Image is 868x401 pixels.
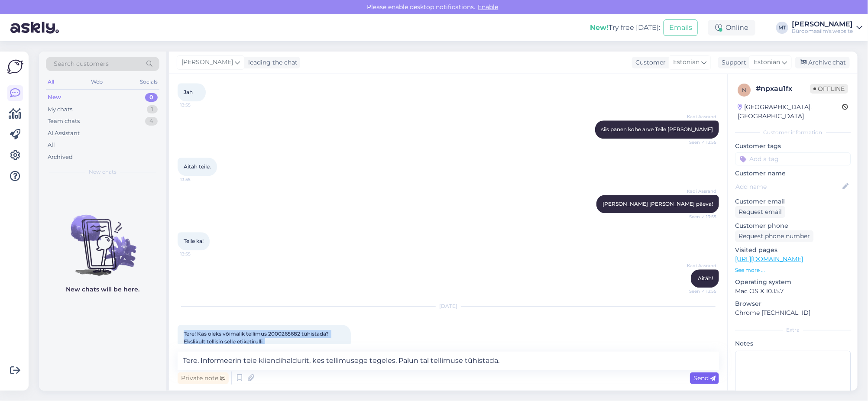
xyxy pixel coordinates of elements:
[178,352,719,370] textarea: Tere. Informeerin teie kliendihaldurit, kes tellimusege tegeles. Palun tal tellimuse tühistada.
[184,330,330,345] span: Tere! Kas oleks võimalik tellimus 2000265682 tühistada? Ekslikult tellisin selle etiketirulli.
[735,129,851,136] div: Customer information
[698,275,713,281] span: Aitäh!
[792,21,863,35] a: [PERSON_NAME]Büroomaailm's website
[54,59,109,68] span: Search customers
[684,139,716,146] span: Seen ✓ 13:55
[735,339,851,348] p: Notes
[476,3,501,11] span: Enable
[590,23,609,32] b: New!
[684,262,716,269] span: Kadi Aasrand
[48,129,80,138] div: AI Assistant
[684,288,716,294] span: Seen ✓ 13:55
[245,58,298,67] div: leading the chat
[48,153,73,162] div: Archived
[145,93,158,102] div: 0
[735,255,803,263] a: [URL][DOMAIN_NAME]
[735,299,851,308] p: Browser
[735,230,813,242] div: Request phone number
[735,221,851,230] p: Customer phone
[590,23,660,33] div: Try free [DATE]:
[684,188,716,194] span: Kadi Aasrand
[735,142,851,151] p: Customer tags
[601,126,713,133] span: siis panen kohe arve Teile [PERSON_NAME]
[664,19,698,36] button: Emails
[735,206,785,218] div: Request email
[810,84,848,94] span: Offline
[48,105,72,114] div: My chats
[684,113,716,120] span: Kadi Aasrand
[48,141,55,149] div: All
[184,89,193,95] span: Jah
[735,326,851,334] div: Extra
[89,168,117,176] span: New chats
[632,58,666,67] div: Customer
[184,238,204,244] span: Teile ka!
[48,117,80,126] div: Team chats
[180,251,213,257] span: 13:55
[48,93,61,102] div: New
[693,374,716,382] span: Send
[181,58,233,67] span: [PERSON_NAME]
[178,372,229,384] div: Private note
[792,28,853,35] div: Büroomaailm's website
[138,76,159,87] div: Socials
[718,58,746,67] div: Support
[792,21,853,28] div: [PERSON_NAME]
[684,213,716,220] span: Seen ✓ 13:55
[756,84,810,94] div: # npxau1fx
[66,285,139,294] p: New chats will be here.
[735,308,851,317] p: Chrome [TECHNICAL_ID]
[735,182,841,191] input: Add name
[46,76,56,87] div: All
[147,105,158,114] div: 1
[7,58,23,75] img: Askly Logo
[735,152,851,165] input: Add a tag
[184,163,211,170] span: Aitäh teile.
[602,200,713,207] span: [PERSON_NAME] [PERSON_NAME] päeva!
[39,199,166,277] img: No chats
[738,103,842,121] div: [GEOGRAPHIC_DATA], [GEOGRAPHIC_DATA]
[735,197,851,206] p: Customer email
[180,102,213,108] span: 13:55
[735,287,851,296] p: Mac OS X 10.15.7
[742,87,746,93] span: n
[708,20,755,36] div: Online
[178,302,719,310] div: [DATE]
[754,58,780,67] span: Estonian
[735,278,851,287] p: Operating system
[145,117,158,126] div: 4
[673,58,700,67] span: Estonian
[735,266,851,274] p: See more ...
[180,176,213,183] span: 13:55
[735,246,851,255] p: Visited pages
[795,57,850,68] div: Archive chat
[90,76,105,87] div: Web
[735,169,851,178] p: Customer name
[776,22,788,34] div: MT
